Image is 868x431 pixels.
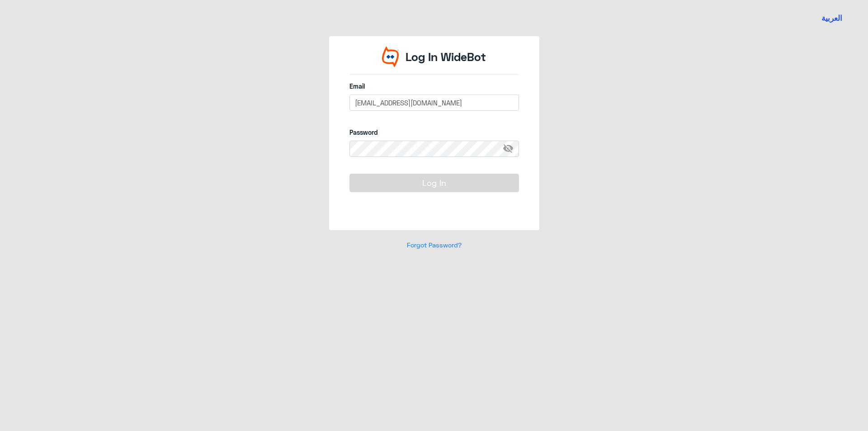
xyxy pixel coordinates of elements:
[349,81,519,91] label: Email
[349,95,519,111] input: Enter your email here...
[406,48,486,66] p: Log In WideBot
[382,46,399,67] img: Widebot Logo
[349,128,519,137] label: Password
[407,241,462,249] a: Forgot Password?
[816,7,848,29] a: Switch language
[349,174,519,192] button: Log In
[821,13,842,24] button: العربية
[503,141,519,157] span: visibility_off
